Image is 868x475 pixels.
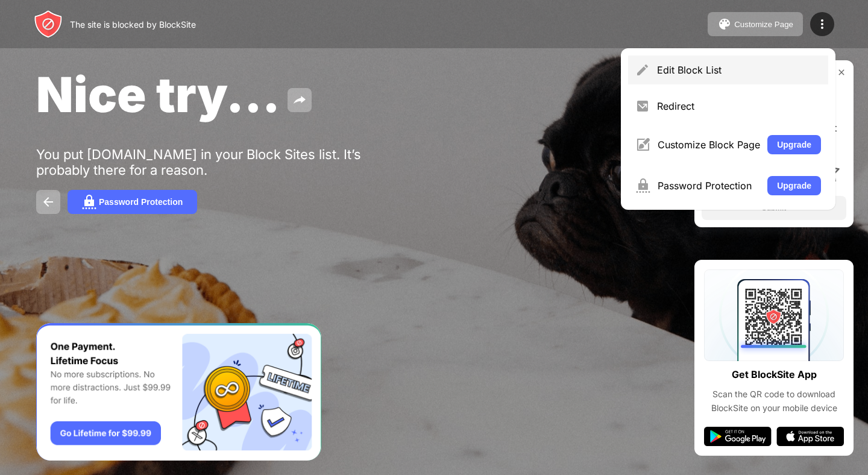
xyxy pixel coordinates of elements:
img: menu-password.svg [635,178,650,193]
button: Upgrade [767,135,821,154]
div: Redirect [657,100,821,112]
iframe: Banner [36,323,321,461]
img: qrcode.svg [704,269,844,361]
img: share.svg [292,93,307,107]
div: Customize Block Page [658,139,760,151]
div: Password Protection [99,197,183,207]
div: Edit Block List [657,64,821,76]
span: Nice try... [36,65,280,124]
img: app-store.svg [776,427,844,446]
button: Customize Page [708,12,803,36]
img: menu-redirect.svg [635,99,650,113]
div: Password Protection [658,180,760,192]
img: menu-pencil.svg [635,63,650,77]
div: You put [DOMAIN_NAME] in your Block Sites list. It’s probably there for a reason. [36,146,409,178]
img: header-logo.svg [34,10,63,39]
button: Password Protection [68,190,197,214]
img: menu-icon.svg [815,17,829,31]
div: Scan the QR code to download BlockSite on your mobile device [704,388,844,415]
img: menu-customize.svg [635,137,650,152]
img: password.svg [82,195,96,209]
div: Customize Page [734,20,793,29]
img: back.svg [41,195,55,209]
img: pallet.svg [717,17,732,31]
img: google-play.svg [704,427,772,446]
div: Get BlockSite App [732,366,817,383]
button: Upgrade [767,176,821,195]
img: rate-us-close.svg [837,68,846,77]
div: The site is blocked by BlockSite [70,19,196,30]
